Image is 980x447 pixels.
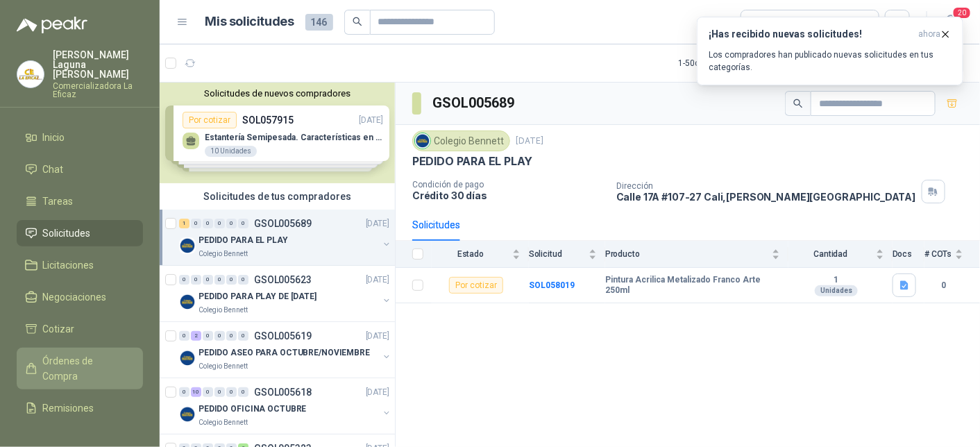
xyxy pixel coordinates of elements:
[226,275,237,285] div: 0
[17,188,143,214] a: Tareas
[179,294,196,310] img: Company Logo
[179,387,189,397] div: 0
[43,321,75,337] span: Cotizar
[226,331,237,341] div: 0
[412,154,533,169] p: PEDIDO PARA EL PLAY
[238,219,248,228] div: 0
[198,403,306,416] p: PEDIDO OFICINA OCTUBRE
[254,219,312,228] p: GSOL005689
[203,387,213,397] div: 0
[415,133,430,149] img: Company Logo
[815,285,858,296] div: Unidades
[750,15,779,30] div: Todas
[179,275,189,285] div: 0
[214,387,225,397] div: 0
[254,331,312,341] p: GSOL005619
[165,88,389,99] button: Solicitudes de nuevos compradores
[516,135,543,148] p: [DATE]
[203,219,213,228] div: 0
[17,348,143,389] a: Órdenes de Compra
[203,275,213,285] div: 0
[43,289,107,305] span: Negociaciones
[432,241,529,268] th: Estado
[432,92,516,114] h3: GSOL005689
[214,331,225,341] div: 0
[17,316,143,342] a: Cotizar
[412,217,460,233] div: Solicitudes
[366,386,389,399] p: [DATE]
[214,275,225,285] div: 0
[160,183,395,210] div: Solicitudes de tus compradores
[17,61,44,87] img: Company Logo
[179,215,392,260] a: 1 0 0 0 0 0 GSOL005689[DATE] Company LogoPEDIDO PARA EL PLAYColegio Bennett
[179,331,189,341] div: 0
[226,219,237,228] div: 0
[788,241,893,268] th: Cantidad
[17,156,143,183] a: Chat
[238,331,248,341] div: 0
[793,99,803,108] span: search
[305,14,333,31] span: 146
[605,275,780,296] b: Pintura Acrilica Metalizado Franco Arte 250ml
[226,387,237,397] div: 0
[203,331,213,341] div: 0
[17,395,143,421] a: Remisiones
[43,258,94,273] span: Licitaciones
[709,49,952,74] p: Los compradores han publicado nuevas solicitudes en tus categorías.
[449,277,503,294] div: Por cotizar
[952,6,972,19] span: 20
[616,191,916,203] p: Calle 17A #107-27 Cali , [PERSON_NAME][GEOGRAPHIC_DATA]
[529,249,586,259] span: Solicitud
[43,194,74,209] span: Tareas
[191,219,201,228] div: 0
[918,28,940,40] span: ahora
[366,273,389,287] p: [DATE]
[938,10,963,35] button: 20
[529,280,575,290] a: SOL058019
[214,219,225,228] div: 0
[53,50,143,79] p: [PERSON_NAME] Laguna [PERSON_NAME]
[198,417,248,428] p: Colegio Bennett
[254,275,312,285] p: GSOL005623
[924,279,963,292] b: 0
[53,82,143,99] p: Comercializadora La Eficaz
[605,249,769,259] span: Producto
[43,353,130,384] span: Órdenes de Compra
[432,249,509,259] span: Estado
[238,387,248,397] div: 0
[697,17,963,85] button: ¡Has recibido nuevas solicitudes!ahora Los compradores han publicado nuevas solicitudes en tus ca...
[17,17,87,33] img: Logo peakr
[353,17,362,26] span: search
[529,241,605,268] th: Solicitud
[893,241,924,268] th: Docs
[198,346,370,360] p: PEDIDO ASEO PARA OCTUBRE/NOVIEMBRE
[788,275,884,286] b: 1
[179,219,189,228] div: 1
[412,180,605,189] p: Condición de pago
[205,12,294,32] h1: Mis solicitudes
[43,400,94,416] span: Remisiones
[605,241,788,268] th: Producto
[366,217,389,230] p: [DATE]
[616,181,916,191] p: Dirección
[198,248,248,260] p: Colegio Bennett
[254,387,312,397] p: GSOL005618
[179,237,196,254] img: Company Logo
[412,189,605,201] p: Crédito 30 días
[179,350,196,366] img: Company Logo
[678,52,759,74] div: 1 - 50 de 78
[17,284,143,310] a: Negociaciones
[412,130,510,151] div: Colegio Bennett
[179,271,392,316] a: 0 0 0 0 0 0 GSOL005623[DATE] Company LogoPEDIDO PARA PLAY DE [DATE]Colegio Bennett
[709,28,913,40] h3: ¡Has recibido nuevas solicitudes!
[366,330,389,343] p: [DATE]
[179,406,196,423] img: Company Logo
[191,275,201,285] div: 0
[160,83,395,183] div: Solicitudes de nuevos compradoresPor cotizarSOL057915[DATE] Estantería Semipesada. Característica...
[17,220,143,246] a: Solicitudes
[43,130,65,145] span: Inicio
[17,252,143,278] a: Licitaciones
[198,305,248,316] p: Colegio Bennett
[238,275,248,285] div: 0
